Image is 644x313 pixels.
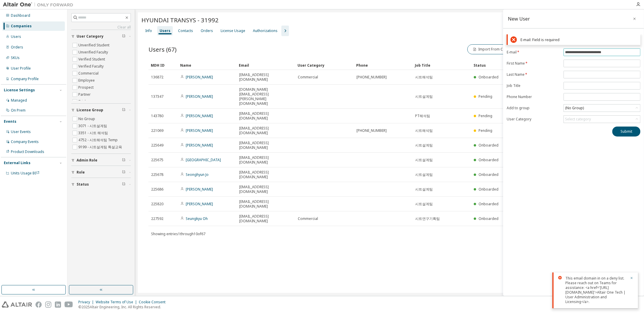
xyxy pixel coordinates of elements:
[151,128,163,133] span: 221069
[151,60,175,70] div: MDH ID
[239,111,293,121] span: [EMAIL_ADDRESS][DOMAIN_NAME]
[78,304,169,309] p: © 2025 Altair Engineering, Inc. All Rights Reserved.
[78,98,87,105] label: Trial
[122,170,126,175] span: Clear filter
[239,126,293,135] span: [EMAIL_ADDRESS][DOMAIN_NAME]
[239,170,293,179] span: [EMAIL_ADDRESS][DOMAIN_NAME]
[415,158,433,162] span: 시트설계팀
[186,216,208,221] a: Seungkyu Oh
[239,141,293,150] span: [EMAIL_ADDRESS][DOMAIN_NAME]
[151,231,205,236] span: Showing entries 1 through 10 of 67
[78,42,111,49] label: Unverified Student
[4,88,35,92] div: License Settings
[415,202,433,206] span: 시트설계팀
[11,129,31,134] div: User Events
[96,300,139,304] div: Website Terms of Use
[467,44,512,54] button: Import From CSV
[479,157,499,162] span: Onboarded
[122,108,126,112] span: Clear filter
[507,72,560,77] label: Last Name
[77,108,103,112] span: License Group
[479,113,493,118] span: Pending
[139,300,169,304] div: Cookie Consent
[479,128,493,133] span: Pending
[78,129,109,137] label: 3351 - 시트 해석팀
[239,87,293,106] span: [DOMAIN_NAME][EMAIL_ADDRESS][PERSON_NAME][DOMAIN_NAME]
[507,95,560,99] label: Phone Number
[77,158,97,163] span: Admin Role
[11,77,39,81] div: Company Profile
[479,172,499,177] span: Onboarded
[178,28,193,33] div: Contacts
[186,201,213,206] a: [PERSON_NAME]
[186,128,213,133] a: [PERSON_NAME]
[71,166,131,179] button: Role
[77,182,89,187] span: Status
[239,155,293,165] span: [EMAIL_ADDRESS][DOMAIN_NAME]
[151,114,163,118] span: 143780
[11,139,39,144] div: Company Events
[160,28,170,33] div: Users
[151,187,163,192] span: 225686
[298,60,351,70] div: User Category
[239,214,293,223] span: [EMAIL_ADDRESS][DOMAIN_NAME]
[78,77,96,84] label: Employee
[186,172,209,177] a: Seonghyun Jo
[239,60,293,70] div: Email
[11,34,21,39] div: Users
[151,94,163,99] span: 137347
[479,75,499,80] span: Onboarded
[479,216,499,221] span: Onboarded
[221,28,245,33] div: License Usage
[565,117,591,122] div: Select category
[45,302,51,308] img: instagram.svg
[65,302,73,308] img: youtube.svg
[507,106,560,110] label: Add to group
[71,178,131,191] button: Status
[11,171,40,176] span: Units Usage BI
[122,182,126,187] span: Clear filter
[415,94,433,99] span: 시트설계팀
[78,115,96,122] label: No Group
[78,144,123,151] label: 9199 - 시트설계팀 특설교육
[508,16,530,21] div: New User
[201,28,213,33] div: Orders
[474,60,595,70] div: Status
[507,117,560,122] label: User Category
[11,55,20,60] div: SKUs
[11,45,23,50] div: Orders
[186,75,213,80] a: [PERSON_NAME]
[55,302,61,308] img: linkedin.svg
[151,158,163,162] span: 225675
[565,276,626,304] div: This email domain in on a deny list. Please reach out on Teams for assistance: <a href='[URL][DOM...
[186,113,213,118] a: [PERSON_NAME]
[71,154,131,167] button: Admin Role
[415,75,433,80] span: 시트해석팀
[507,50,560,55] label: E-mail
[151,172,163,177] span: 225678
[4,119,16,124] div: Events
[298,75,318,80] span: Commercial
[180,60,234,70] div: Name
[151,143,163,148] span: 225649
[415,216,440,221] span: 시트연구기획팀
[564,105,640,112] div: (No Group)
[71,104,131,117] button: License Group
[520,38,638,42] div: E-mail: Field is required
[151,202,163,206] span: 225820
[356,128,387,133] span: [PHONE_NUMBER]
[78,91,92,98] label: Partner
[356,60,410,70] div: Phone
[4,161,31,165] div: External Links
[11,66,31,71] div: User Profile
[78,137,119,144] label: 4752 - 시트해석팀 Temp
[415,143,433,148] span: 시트설계팀
[415,187,433,192] span: 시트설계팀
[71,25,131,30] a: Clear all
[78,70,100,77] label: Commercial
[78,56,106,63] label: Verified Student
[186,157,221,162] a: [GEOGRAPHIC_DATA]
[479,201,499,206] span: Onboarded
[148,45,177,53] span: Users (67)
[564,116,640,123] div: Select category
